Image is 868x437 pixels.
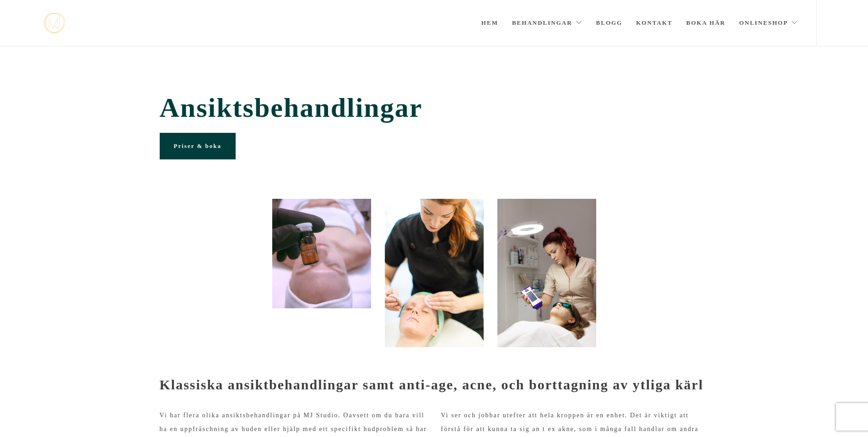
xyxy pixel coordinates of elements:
span: Priser & boka [174,142,221,149]
img: mjstudio [43,13,65,33]
a: mjstudio mjstudio mjstudio [43,13,65,33]
span: Ansiktsbehandlingar [160,92,709,124]
a: Priser & boka [160,133,236,159]
img: evh_NF_2018_90598 (1) [497,199,596,347]
img: 20200316_113429315_iOS [272,199,371,308]
img: Portömning Stockholm [385,199,484,347]
strong: Klassiska ansiktbehandlingar samt anti-age, acne, och borttagning av ytliga kärl [160,377,704,392]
